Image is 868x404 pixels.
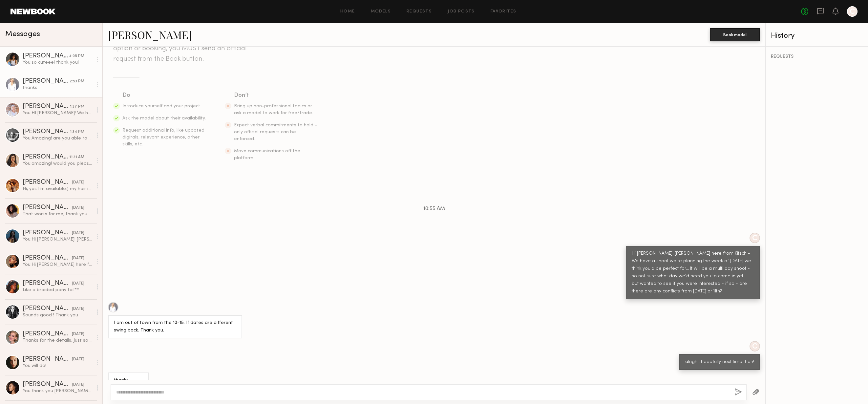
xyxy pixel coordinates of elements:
div: [PERSON_NAME] [23,204,72,211]
div: [PERSON_NAME] [23,154,69,160]
div: You: Amazing! are you able to send pictures of your current hair? thank you! [23,135,93,141]
div: You: Hi [PERSON_NAME] here from Kitsch - We have a shoot we're planning the week of [DATE] we thi... [23,262,93,268]
div: Do [122,91,206,100]
div: 4:05 PM [69,53,84,59]
a: Favorites [491,10,517,14]
a: Requests [407,10,432,14]
a: Home [340,10,355,14]
a: [PERSON_NAME] [108,28,192,42]
div: thanks. [114,377,143,384]
span: 10:55 AM [423,206,445,212]
div: Don’t [234,91,318,100]
div: You: thank you [PERSON_NAME]! Loved having you! [23,388,93,394]
div: You: HI [PERSON_NAME]! We have a shoot we're planning the week of [DATE] we think you'd be perfec... [23,110,93,116]
div: 1:34 PM [70,129,84,135]
div: Hi, yes I’m available:) my hair is currently curly! [23,186,93,192]
div: [PERSON_NAME] [23,280,72,287]
a: C [847,6,857,17]
div: [PERSON_NAME] [23,230,72,236]
div: [PERSON_NAME] [23,306,72,312]
div: [DATE] [72,230,84,236]
div: [DATE] [72,306,84,312]
span: Move communications off the platform. [234,149,300,160]
div: [PERSON_NAME] [23,356,72,363]
span: Request additional info, like updated digitals, relevant experience, other skills, etc. [122,128,204,146]
div: thanks. [23,85,93,91]
div: You: amazing! would you please let me know what hair type you would consider you have? also, if y... [23,160,93,167]
div: [PERSON_NAME] [23,53,69,59]
div: [DATE] [72,205,84,211]
a: Models [371,10,391,14]
div: Hi [PERSON_NAME]! [PERSON_NAME] here from Kitsch - We have a shoot we're planning the week of [DA... [632,250,754,295]
div: [PERSON_NAME] [23,381,72,388]
div: [DATE] [72,356,84,363]
div: 1:37 PM [70,104,84,110]
div: Sounds good ! Thank you [23,312,93,318]
span: Ask the model about their availability. [122,116,206,120]
span: Introduce yourself and your project. [122,104,201,108]
div: You: Hi [PERSON_NAME]! [PERSON_NAME] here from Kitsch - We have a shoot we're planning the week o... [23,236,93,243]
div: [PERSON_NAME] [23,129,70,135]
a: Job Posts [448,10,475,14]
div: You: so cuteee! thank you! [23,59,93,66]
div: History [771,32,863,40]
div: REQUESTS [771,54,863,59]
div: [DATE] [72,382,84,388]
div: [DATE] [72,331,84,337]
div: 11:31 AM [69,154,84,160]
div: Thanks for the details. Just so we’re on the same page, my $1,210 rate is for standard e-comm sho... [23,337,93,344]
span: Messages [5,31,40,38]
div: alright! hopefully next time then! [685,358,754,366]
div: [DATE] [72,255,84,262]
div: [PERSON_NAME] [23,78,70,85]
div: I am out of town from the 10-15. If dates are different swing back. Thank you. [114,319,236,334]
div: [DATE] [72,281,84,287]
span: Expect verbal commitments to hold - only official requests can be enforced. [234,123,317,141]
button: Book model [710,28,760,41]
div: You: will do! [23,363,93,369]
div: 2:53 PM [70,78,84,85]
div: [DATE] [72,180,84,186]
a: Book model [710,32,760,37]
span: Bring up non-professional topics or ask a model to work for free/trade. [234,104,313,115]
div: [PERSON_NAME] [23,179,72,186]
div: [PERSON_NAME] [23,331,72,337]
div: [PERSON_NAME] [23,255,72,262]
div: That works for me, thank you for letting me know :) [23,211,93,217]
div: [PERSON_NAME] [23,103,70,110]
div: Like a braided pony tail** [23,287,93,293]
